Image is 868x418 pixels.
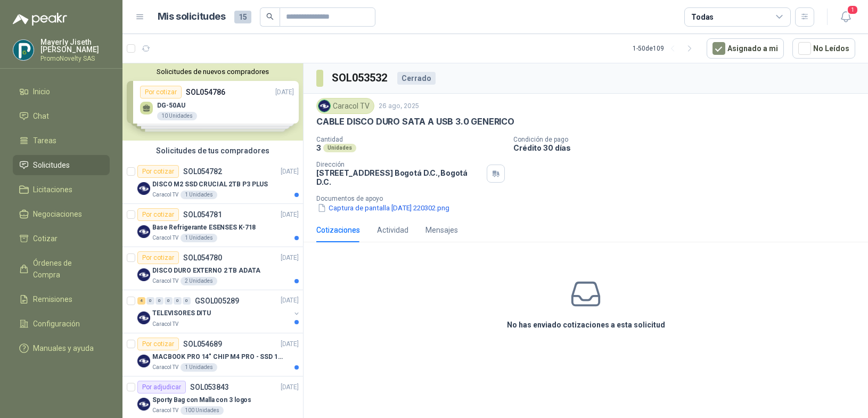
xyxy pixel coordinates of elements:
[152,223,256,233] p: Base Refrigerante ESENSES K-718
[137,208,179,221] div: Por cotizar
[122,204,303,247] a: Por cotizarSOL054781[DATE] Company LogoBase Refrigerante ESENSES K-718Caracol TV1 Unidades
[13,314,110,334] a: Configuración
[792,38,855,59] button: No Leídos
[152,363,178,372] p: Caracol TV
[152,352,285,362] p: MACBOOK PRO 14" CHIP M4 PRO - SSD 1TB RAM 24GB
[137,381,186,394] div: Por adjudicar
[513,143,864,152] p: Crédito 30 días
[137,268,150,281] img: Company Logo
[318,100,330,112] img: Company Logo
[513,136,864,143] p: Condición de pago
[33,318,80,330] span: Configuración
[122,63,303,141] div: Solicitudes de nuevos compradoresPor cotizarSOL054786[DATE] DG-50AU10 UnidadesPor cotizarSOL05478...
[281,253,299,263] p: [DATE]
[152,234,178,242] p: Caracol TV
[847,5,858,15] span: 1
[316,168,482,186] p: [STREET_ADDRESS] Bogotá D.C. , Bogotá D.C.
[152,309,211,319] p: TELEVISORES DITU
[33,257,100,281] span: Órdenes de Compra
[183,211,222,218] p: SOL054781
[691,11,714,23] div: Todas
[183,168,222,175] p: SOL054782
[33,293,72,305] span: Remisiones
[137,225,150,238] img: Company Logo
[165,297,173,305] div: 0
[183,254,222,261] p: SOL054780
[33,208,82,220] span: Negociaciones
[155,297,163,305] div: 0
[152,266,260,276] p: DISCO DURO EXTERNO 2 TB ADATA
[40,55,110,62] p: PromoNovelty SAS
[137,355,150,367] img: Company Logo
[13,204,110,224] a: Negociaciones
[181,191,217,199] div: 1 Unidades
[195,297,239,305] p: GSOL005289
[377,224,408,236] div: Actividad
[181,234,217,242] div: 1 Unidades
[152,320,178,329] p: Caracol TV
[137,297,145,305] div: 4
[137,312,150,324] img: Company Logo
[158,9,226,24] h1: Mis solicitudes
[13,40,34,60] img: Company Logo
[152,406,178,415] p: Caracol TV
[137,251,179,264] div: Por cotizar
[174,297,182,305] div: 0
[316,195,864,202] p: Documentos de apoyo
[181,363,217,372] div: 1 Unidades
[40,38,110,53] p: Mayerly Jiseth [PERSON_NAME]
[137,338,179,350] div: Por cotizar
[183,340,222,348] p: SOL054689
[33,233,58,244] span: Cotizar
[281,167,299,177] p: [DATE]
[316,224,360,236] div: Cotizaciones
[316,116,514,127] p: CABLE DISCO DURO SATA A USB 3.0 GENERICO
[13,155,110,175] a: Solicitudes
[33,184,72,195] span: Licitaciones
[122,141,303,161] div: Solicitudes de tus compradores
[33,159,70,171] span: Solicitudes
[316,143,321,152] p: 3
[152,395,251,405] p: Sporty Bag con Malla con 3 logos
[181,277,217,285] div: 2 Unidades
[13,179,110,200] a: Licitaciones
[281,296,299,306] p: [DATE]
[33,342,94,354] span: Manuales y ayuda
[122,161,303,204] a: Por cotizarSOL054782[DATE] Company LogoDISCO M2 SSD CRUCIAL 2TB P3 PLUSCaracol TV1 Unidades
[152,179,268,190] p: DISCO M2 SSD CRUCIAL 2TB P3 PLUS
[137,165,179,178] div: Por cotizar
[146,297,154,305] div: 0
[316,161,482,168] p: Dirección
[13,228,110,249] a: Cotizar
[266,13,274,20] span: search
[137,182,150,195] img: Company Logo
[281,339,299,349] p: [DATE]
[33,135,56,146] span: Tareas
[13,106,110,126] a: Chat
[507,319,665,331] h3: No has enviado cotizaciones a esta solicitud
[13,81,110,102] a: Inicio
[633,40,698,57] div: 1 - 50 de 109
[190,383,229,391] p: SOL053843
[281,382,299,392] p: [DATE]
[13,130,110,151] a: Tareas
[183,297,191,305] div: 0
[13,253,110,285] a: Órdenes de Compra
[13,13,67,26] img: Logo peakr
[379,101,419,111] p: 26 ago, 2025
[13,289,110,309] a: Remisiones
[234,11,251,23] span: 15
[316,98,374,114] div: Caracol TV
[181,406,224,415] div: 100 Unidades
[122,333,303,376] a: Por cotizarSOL054689[DATE] Company LogoMACBOOK PRO 14" CHIP M4 PRO - SSD 1TB RAM 24GBCaracol TV1 ...
[33,110,49,122] span: Chat
[127,68,299,76] button: Solicitudes de nuevos compradores
[122,247,303,290] a: Por cotizarSOL054780[DATE] Company LogoDISCO DURO EXTERNO 2 TB ADATACaracol TV2 Unidades
[152,277,178,285] p: Caracol TV
[281,210,299,220] p: [DATE]
[13,338,110,358] a: Manuales y ayuda
[316,202,451,214] button: Captura de pantalla [DATE] 220302.png
[836,7,855,27] button: 1
[397,72,436,85] div: Cerrado
[707,38,784,59] button: Asignado a mi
